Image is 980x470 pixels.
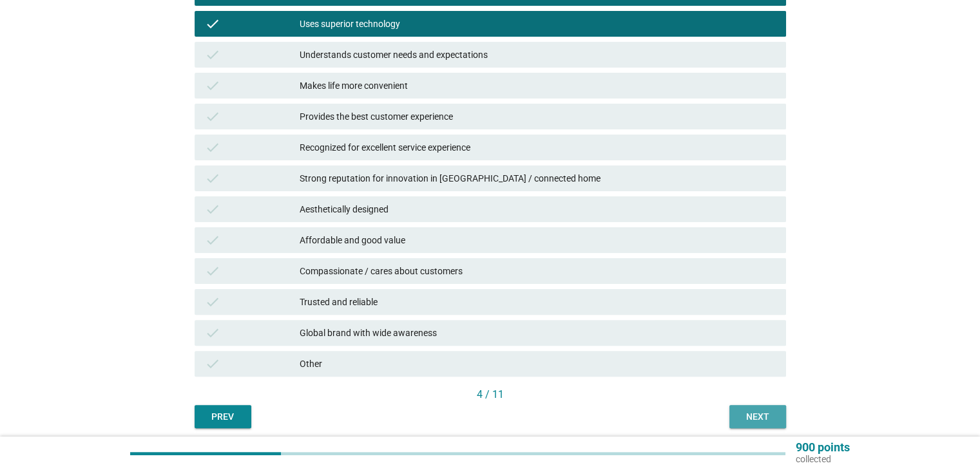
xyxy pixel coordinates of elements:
[205,410,241,424] div: Prev
[300,140,775,155] div: Recognized for excellent service experience
[300,47,775,62] div: Understands customer needs and expectations
[300,202,775,217] div: Aesthetically designed
[205,356,220,371] i: check
[300,109,775,124] div: Provides the best customer experience
[205,325,220,341] i: check
[205,140,220,155] i: check
[300,325,775,341] div: Global brand with wide awareness
[300,263,775,279] div: Compassionate / cares about customers
[300,232,775,248] div: Affordable and good value
[205,109,220,124] i: check
[300,16,775,32] div: Uses superior technology
[205,171,220,186] i: check
[205,78,220,93] i: check
[740,410,776,424] div: Next
[195,387,786,402] div: 4 / 11
[195,405,251,428] button: Prev
[300,78,775,93] div: Makes life more convenient
[729,405,786,428] button: Next
[205,263,220,279] i: check
[205,294,220,310] i: check
[205,16,220,32] i: check
[300,294,775,310] div: Trusted and reliable
[300,356,775,371] div: Other
[300,171,775,186] div: Strong reputation for innovation in [GEOGRAPHIC_DATA] / connected home
[796,453,850,465] p: collected
[205,202,220,217] i: check
[205,232,220,248] i: check
[205,47,220,62] i: check
[796,442,850,453] p: 900 points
